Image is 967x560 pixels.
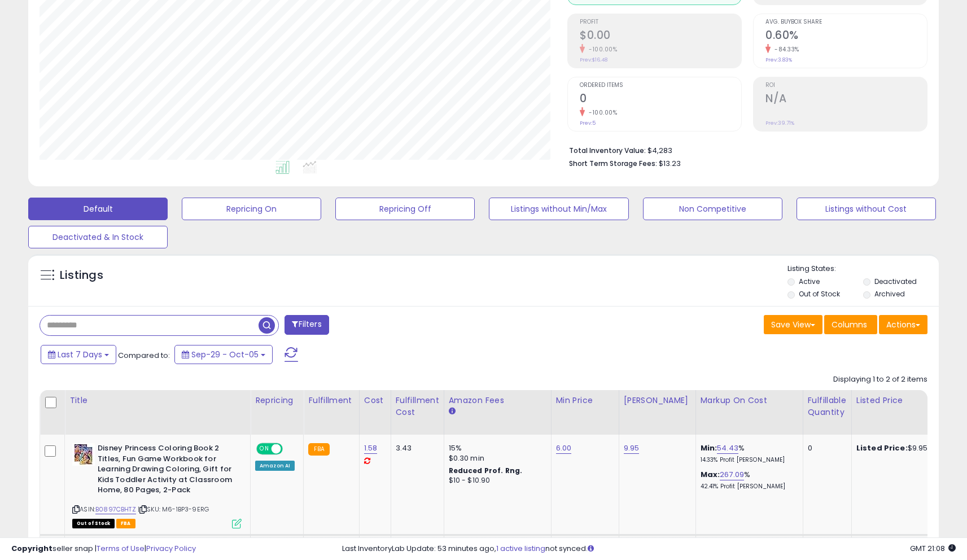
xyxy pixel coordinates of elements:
[701,470,794,491] div: %
[28,226,168,248] button: Deactivated & In Stock
[255,461,295,471] div: Amazon AI
[797,198,936,220] button: Listings without Cost
[281,444,299,454] span: OFF
[72,519,115,528] span: All listings that are currently out of stock and unavailable for purchase on Amazon
[720,469,744,480] a: 267.09
[824,315,877,334] button: Columns
[569,143,919,156] li: $4,283
[701,456,794,464] p: 14.33% Profit [PERSON_NAME]
[496,543,545,554] a: 1 active listing
[580,120,596,126] small: Prev: 5
[118,350,170,361] span: Compared to:
[569,159,657,168] b: Short Term Storage Fees:
[764,315,822,334] button: Save View
[765,56,792,63] small: Prev: 3.83%
[569,146,646,155] b: Total Inventory Value:
[659,158,681,169] span: $13.23
[808,443,843,453] div: 0
[701,469,720,480] b: Max:
[11,544,196,554] div: seller snap | |
[624,443,640,454] a: 9.95
[342,544,956,554] div: Last InventoryLab Update: 53 minutes ago, not synced.
[41,345,116,364] button: Last 7 Days
[98,443,235,498] b: Disney Princess Coloring Book 2 Titles, Fun Game Workbook for Learning Drawing Coloring, Gift for...
[449,453,542,463] div: $0.30 min
[11,543,52,554] strong: Copyright
[832,319,867,330] span: Columns
[449,406,456,417] small: Amazon Fees.
[585,108,617,117] small: -100.00%
[191,349,259,360] span: Sep-29 - Oct-05
[701,395,798,406] div: Markup on Cost
[182,198,321,220] button: Repricing On
[255,395,299,406] div: Repricing
[765,92,927,107] h2: N/A
[695,390,803,435] th: The percentage added to the cost of goods (COGS) that forms the calculator for Min & Max prices.
[116,519,135,528] span: FBA
[28,198,168,220] button: Default
[787,264,939,274] p: Listing States:
[257,444,272,454] span: ON
[833,374,927,385] div: Displaying 1 to 2 of 2 items
[174,345,273,364] button: Sep-29 - Oct-05
[874,289,905,299] label: Archived
[95,505,136,514] a: B0897CBHTZ
[60,268,103,283] h5: Listings
[765,29,927,44] h2: 0.60%
[449,395,546,406] div: Amazon Fees
[285,315,329,335] button: Filters
[701,443,794,464] div: %
[449,476,542,485] div: $10 - $10.90
[97,543,145,554] a: Terms of Use
[556,443,572,454] a: 6.00
[910,543,956,554] span: 2025-10-13 21:08 GMT
[69,395,246,406] div: Title
[449,466,523,475] b: Reduced Prof. Rng.
[580,82,741,89] span: Ordered Items
[879,315,927,334] button: Actions
[701,443,717,453] b: Min:
[765,120,794,126] small: Prev: 39.71%
[308,443,329,456] small: FBA
[701,483,794,491] p: 42.41% Profit [PERSON_NAME]
[364,395,386,406] div: Cost
[717,443,738,454] a: 54.43
[489,198,628,220] button: Listings without Min/Max
[771,45,799,54] small: -84.33%
[72,443,95,466] img: 5135fvZQeOL._SL40_.jpg
[643,198,782,220] button: Non Competitive
[580,56,607,63] small: Prev: $16.48
[335,198,475,220] button: Repricing Off
[396,395,439,418] div: Fulfillment Cost
[449,443,542,453] div: 15%
[856,395,954,406] div: Listed Price
[808,395,847,418] div: Fulfillable Quantity
[765,19,927,25] span: Avg. Buybox Share
[308,395,354,406] div: Fulfillment
[799,277,820,286] label: Active
[556,395,614,406] div: Min Price
[146,543,196,554] a: Privacy Policy
[580,19,741,25] span: Profit
[765,82,927,89] span: ROI
[58,349,102,360] span: Last 7 Days
[856,443,950,453] div: $9.95
[799,289,840,299] label: Out of Stock
[624,395,691,406] div: [PERSON_NAME]
[580,92,741,107] h2: 0
[874,277,917,286] label: Deactivated
[856,443,908,453] b: Listed Price:
[138,505,209,514] span: | SKU: M6-1BP3-9ERG
[580,29,741,44] h2: $0.00
[396,443,435,453] div: 3.43
[364,443,378,454] a: 1.58
[585,45,617,54] small: -100.00%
